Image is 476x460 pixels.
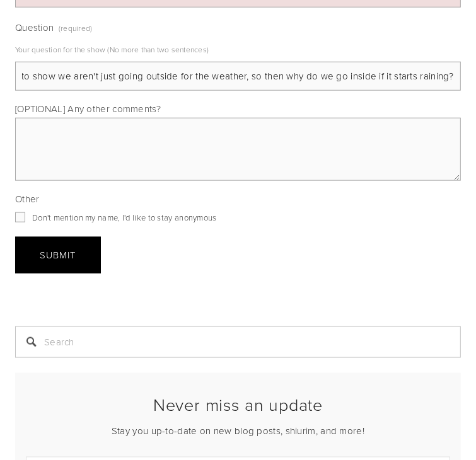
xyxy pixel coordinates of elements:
[15,212,25,222] input: Don't mention my name, I'd like to stay anonymous
[32,212,217,223] span: Don't mention my name, I'd like to stay anonymous
[15,192,40,205] span: Other
[15,102,161,115] span: [OPTIONAL] Any other comments?
[15,326,461,358] input: Search
[26,394,450,415] h2: Never miss an update
[15,21,54,34] span: Question
[15,237,101,273] button: SubmitSubmit
[15,40,461,59] p: Your question for the show (No more than two sentences)
[59,19,93,37] span: (required)
[40,248,76,262] span: Submit
[26,424,450,437] p: Stay you up-to-date on new blog posts, shiurim, and more!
